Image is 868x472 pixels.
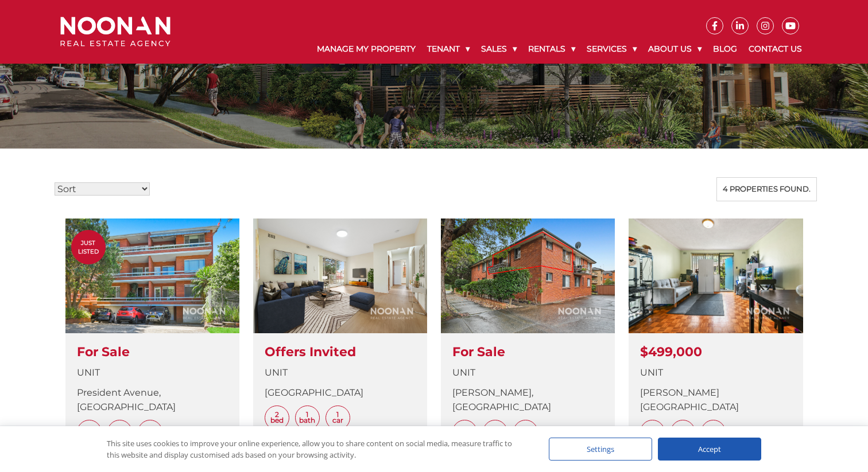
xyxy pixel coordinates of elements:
a: Services [581,34,642,64]
a: Blog [707,34,743,64]
a: About Us [642,34,707,64]
a: Sales [475,34,522,64]
a: Rentals [522,34,581,64]
a: Manage My Property [311,34,421,64]
select: Sort Listings [55,182,150,196]
span: Just Listed [71,239,106,256]
a: Contact Us [743,34,808,64]
img: Noonan Real Estate Agency [60,17,170,47]
div: 4 properties found. [716,177,817,201]
div: Accept [658,438,761,461]
div: This site uses cookies to improve your online experience, allow you to share content on social me... [107,438,526,461]
a: Tenant [421,34,475,64]
div: Settings [549,438,652,461]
